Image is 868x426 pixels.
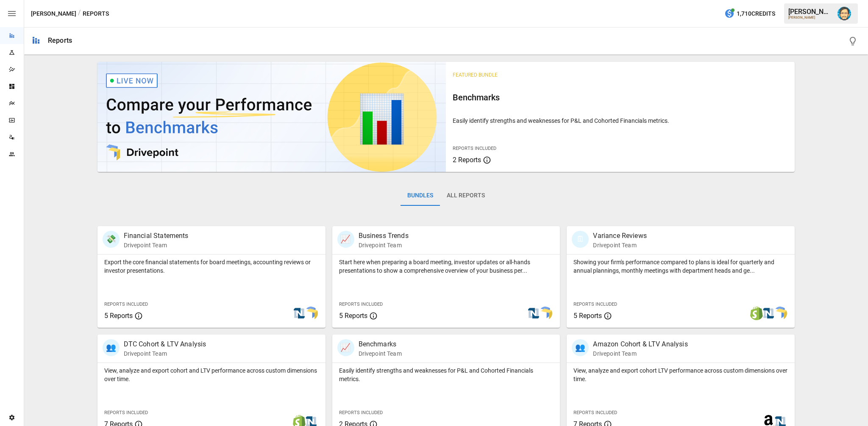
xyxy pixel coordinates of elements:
span: Reports Included [573,410,617,415]
p: Drivepoint Team [593,241,646,249]
p: View, analyze and export cohort and LTV performance across custom dimensions over time. [104,366,319,383]
img: video thumbnail [97,62,446,172]
span: Reports Included [573,302,617,307]
img: smart model [773,307,787,320]
p: Start here when preparing a board meeting, investor updates or all-hands presentations to show a ... [339,258,554,275]
span: Featured Bundle [453,72,498,78]
p: Drivepoint Team [359,349,402,358]
img: smart model [304,307,318,320]
p: Showing your firm's performance compared to plans is ideal for quarterly and annual plannings, mo... [573,258,788,275]
img: Dana Basken [837,7,851,20]
img: netsuite [762,307,775,320]
div: [PERSON_NAME] [788,16,832,19]
p: Drivepoint Team [124,241,189,249]
button: Dana Basken [832,2,856,25]
button: Bundles [401,185,440,206]
span: Reports Included [104,410,148,415]
p: Easily identify strengths and weaknesses for P&L and Cohorted Financials metrics. [339,366,554,383]
div: 📈 [337,231,354,248]
p: DTC Cohort & LTV Analysis [124,339,206,349]
span: 5 Reports [573,312,602,320]
span: 1,710 Credits [737,8,775,19]
span: Reports Included [339,410,383,415]
div: 👥 [572,339,589,356]
span: Reports Included [339,302,383,307]
div: 💸 [103,231,120,248]
div: [PERSON_NAME] [788,8,832,16]
p: View, analyze and export cohort LTV performance across custom dimensions over time. [573,366,788,383]
div: 📈 [337,339,354,356]
div: 🗓 [572,231,589,248]
p: Drivepoint Team [124,349,206,358]
span: Reports Included [104,302,148,307]
p: Amazon Cohort & LTV Analysis [593,339,687,349]
span: 5 Reports [339,312,367,320]
span: 5 Reports [104,312,133,320]
h6: Benchmarks [453,91,788,104]
span: 2 Reports [453,156,481,164]
div: Reports [48,36,72,44]
p: Drivepoint Team [359,241,409,249]
p: Business Trends [359,231,409,241]
img: shopify [750,307,763,320]
img: smart model [539,307,552,320]
p: Easily identify strengths and weaknesses for P&L and Cohorted Financials metrics. [453,116,788,125]
button: [PERSON_NAME] [31,8,76,19]
img: netsuite [292,307,306,320]
p: Financial Statements [124,231,189,241]
p: Variance Reviews [593,231,646,241]
p: Benchmarks [359,339,402,349]
button: 1,710Credits [721,6,779,22]
p: Drivepoint Team [593,349,687,358]
img: netsuite [527,307,540,320]
div: 👥 [103,339,120,356]
span: Reports Included [453,146,496,151]
p: Export the core financial statements for board meetings, accounting reviews or investor presentat... [104,258,319,275]
div: / [78,8,81,19]
button: All Reports [440,185,492,206]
